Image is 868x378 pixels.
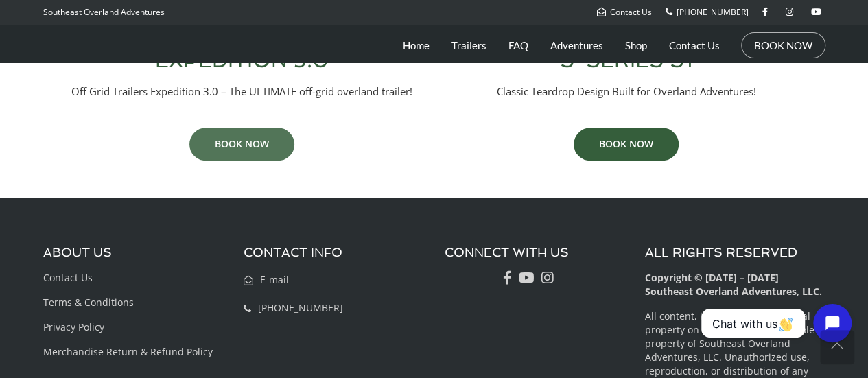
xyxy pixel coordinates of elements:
a: Contact Us [669,28,720,62]
a: Trailers [451,28,486,62]
a: BOOK NOW [189,128,294,161]
h3: ABOUT US [43,246,224,259]
a: Shop [625,28,647,62]
a: Home [403,28,430,62]
span: Contact Us [610,6,652,18]
p: Southeast Overland Adventures [43,3,165,21]
a: BOOK NOW [574,128,679,161]
span: [PHONE_NUMBER] [677,6,749,18]
h3: S-SERIES S1 [441,50,812,71]
b: Copyright © [DATE] – [DATE] Southeast Overland Adventures, LLC. [645,271,822,298]
span: [PHONE_NUMBER] [258,301,343,314]
h3: EXPEDITION 3.0 [57,50,427,71]
h3: ALL RIGHTS RESERVED [645,246,825,259]
a: FAQ [508,28,528,62]
p: Classic Teardrop Design Built for Overland Adventures! [441,84,812,99]
a: Terms & Conditions [43,296,134,309]
p: Off Grid Trailers Expedition 3.0 – The ULTIMATE off-grid overland trailer! [57,84,427,99]
a: Adventures [550,28,603,62]
a: [PHONE_NUMBER] [666,6,749,18]
h3: CONNECT WITH US [445,246,625,259]
a: Merchandise Return & Refund Policy [43,345,213,358]
a: Contact Us [43,271,93,284]
a: BOOK NOW [754,38,812,52]
h3: CONTACT INFO [244,246,424,259]
a: Privacy Policy [43,320,104,333]
a: [PHONE_NUMBER] [244,301,343,314]
a: E-mail [244,273,289,286]
span: E-mail [260,273,289,286]
a: Contact Us [597,6,652,18]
